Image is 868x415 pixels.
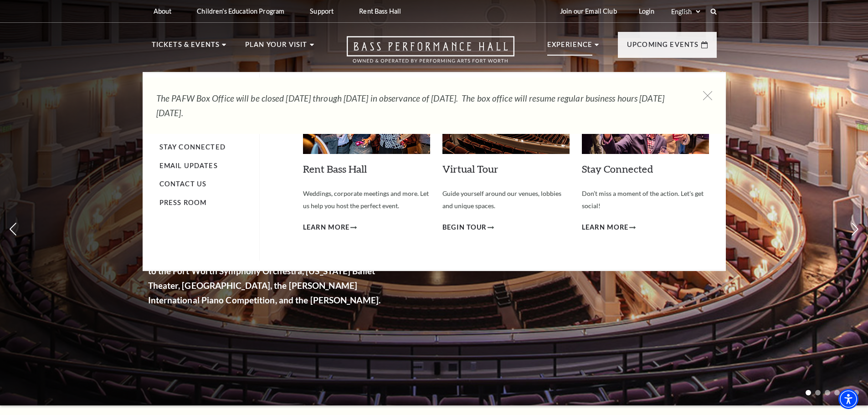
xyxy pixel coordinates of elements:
[359,7,401,15] p: Rent Bass Hall
[154,7,172,15] p: About
[582,188,709,212] p: Don’t miss a moment of the action. Let's get social!
[547,39,593,56] p: Experience
[159,143,226,151] a: Stay Connected
[245,39,308,56] p: Plan Your Visit
[303,188,430,212] p: Weddings, corporate meetings and more. Let us help you host the perfect event.
[442,222,487,233] span: Begin Tour
[197,7,284,15] p: Children's Education Program
[582,222,629,233] span: Learn More
[303,163,367,175] a: Rent Bass Hall
[159,199,207,206] a: Press Room
[303,222,357,233] a: Learn More Rent Bass Hall
[838,389,858,409] div: Accessibility Menu
[627,39,699,56] p: Upcoming Events
[310,7,334,15] p: Support
[303,222,350,233] span: Learn More
[442,163,498,175] a: Virtual Tour
[582,163,653,175] a: Stay Connected
[669,7,702,16] select: Select:
[156,93,664,118] em: The PAFW Box Office will be closed [DATE] through [DATE] in observance of [DATE]. The box office ...
[314,36,547,72] a: Open this option
[159,180,207,188] a: Contact Us
[152,39,220,56] p: Tickets & Events
[148,193,396,305] strong: For over 25 years, the [PERSON_NAME] and [PERSON_NAME] Performance Hall has been a Fort Worth ico...
[582,222,636,233] a: Learn More Stay Connected
[442,222,494,233] a: Begin Tour
[442,188,570,212] p: Guide yourself around our venues, lobbies and unique spaces.
[159,162,218,169] a: Email Updates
